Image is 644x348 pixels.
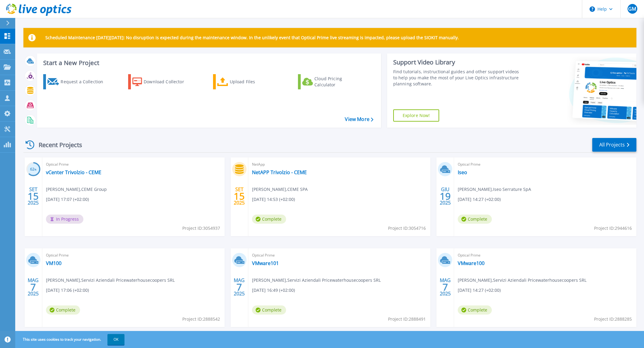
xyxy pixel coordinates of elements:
[393,58,521,66] div: Support Video Library
[46,305,80,315] span: Complete
[458,196,501,203] span: [DATE] 14:27 (+02:00)
[252,305,286,315] span: Complete
[252,277,381,284] span: [PERSON_NAME] , Servizi Aziendali Pricewaterhousecoopers SRL
[26,166,40,173] h3: 62
[23,137,90,152] div: Recent Projects
[182,225,220,232] span: Project ID: 3054937
[443,284,448,290] span: 7
[314,76,363,88] div: Cloud Pricing Calculator
[252,196,295,203] span: [DATE] 14:53 (+02:00)
[458,169,467,175] a: Iseo
[43,60,373,66] h3: Start a New Project
[45,35,459,40] p: Scheduled Maintenance [DATE][DATE]: No disruption is expected during the maintenance window. In t...
[458,260,485,266] a: VMware100
[298,74,366,89] a: Cloud Pricing Calculator
[230,76,278,88] div: Upload Files
[43,74,111,89] a: Request a Collection
[458,305,492,315] span: Complete
[458,277,586,284] span: [PERSON_NAME] , Servizi Aziendali Pricewaterhousecoopers SRL
[458,252,633,259] span: Optical Prime
[252,252,427,259] span: Optical Prime
[46,252,221,259] span: Optical Prime
[594,225,632,232] span: Project ID: 2944616
[46,169,101,175] a: vCenter Trivolzio - CEME
[252,215,286,224] span: Complete
[458,215,492,224] span: Complete
[213,74,281,89] a: Upload Files
[27,185,39,207] div: SET 2025
[458,186,531,193] span: [PERSON_NAME] , Iseo Serrature SpA
[46,260,61,266] a: VM100
[46,186,107,193] span: [PERSON_NAME] , CEME Group
[30,284,36,290] span: 7
[458,161,633,168] span: Optical Prime
[393,69,521,87] div: Find tutorials, instructional guides and other support videos to help you make the most of your L...
[252,161,427,168] span: NetApp
[233,276,245,298] div: MAG 2025
[439,276,451,298] div: MAG 2025
[345,116,373,122] a: View More
[46,215,83,224] span: In Progress
[236,284,242,290] span: 7
[128,74,196,89] a: Download Collector
[27,276,39,298] div: MAG 2025
[628,6,636,11] span: GM
[46,196,89,203] span: [DATE] 17:07 (+02:00)
[594,316,632,322] span: Project ID: 2888285
[46,277,175,284] span: [PERSON_NAME] , Servizi Aziendali Pricewaterhousecoopers SRL
[17,334,124,345] span: This site uses cookies to track your navigation.
[233,185,245,207] div: SET 2025
[252,186,308,193] span: [PERSON_NAME] , CEME SPA
[34,168,37,171] span: %
[388,316,426,322] span: Project ID: 2888491
[439,185,451,207] div: GIU 2025
[107,334,124,345] button: OK
[388,225,426,232] span: Project ID: 3054716
[592,138,636,152] a: All Projects
[252,169,307,175] a: NetAPP Trivolzio - CEME
[46,287,89,294] span: [DATE] 17:06 (+02:00)
[144,76,192,88] div: Download Collector
[61,76,109,88] div: Request a Collection
[46,161,221,168] span: Optical Prime
[393,109,439,122] a: Explore Now!
[234,194,245,199] span: 15
[458,287,501,294] span: [DATE] 14:27 (+02:00)
[252,287,295,294] span: [DATE] 16:49 (+02:00)
[440,194,451,199] span: 19
[252,260,279,266] a: VMware101
[182,316,220,322] span: Project ID: 2888542
[28,194,39,199] span: 15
